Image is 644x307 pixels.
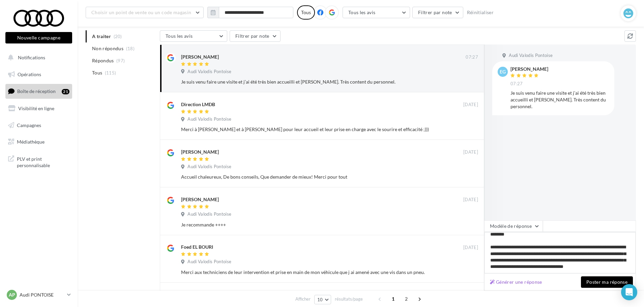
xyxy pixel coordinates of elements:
[4,118,74,132] a: Campagnes
[297,5,315,20] div: Tous
[463,149,478,155] span: [DATE]
[4,67,74,82] a: Opérations
[509,53,553,59] span: Audi Valodis Pontoise
[181,54,219,60] div: [PERSON_NAME]
[335,296,363,302] span: résultats/page
[62,89,69,94] div: 21
[348,9,376,15] span: Tous les avis
[466,54,478,60] span: 07:27
[20,291,64,298] p: Audi PONTOISE
[181,101,215,108] div: Direction LMDB
[17,88,56,94] span: Boîte de réception
[484,220,543,232] button: Modèle de réponse
[92,69,102,76] span: Tous
[295,296,311,302] span: Afficher
[160,30,227,42] button: Tous les avis
[181,244,213,250] div: Foed EL BOURI
[181,196,219,203] div: [PERSON_NAME]
[18,55,45,60] span: Notifications
[181,269,434,276] div: Merci aux techniciens de leur intervention et prise en main de mon véhicule que j ai amené avec u...
[463,245,478,251] span: [DATE]
[187,69,231,75] span: Audi Valodis Pontoise
[17,122,41,128] span: Campagnes
[463,102,478,108] span: [DATE]
[487,278,545,286] button: Générer une réponse
[86,7,204,18] button: Choisir un point de vente ou un code magasin
[5,32,72,43] button: Nouvelle campagne
[91,9,191,15] span: Choisir un point de vente ou un code magasin
[4,135,74,149] a: Médiathèque
[510,90,609,110] div: Je suis venu faire une visite et j’ai été très bien accueilli et [PERSON_NAME]. Très content du p...
[412,7,463,18] button: Filtrer par note
[187,211,231,217] span: Audi Valodis Pontoise
[500,68,506,75] span: EG
[187,259,231,265] span: Audi Valodis Pontoise
[9,291,15,298] span: AP
[401,294,412,304] span: 2
[510,67,548,71] div: [PERSON_NAME]
[181,149,219,155] div: [PERSON_NAME]
[181,174,434,180] div: Accueil chaleureux, De bons conseils, Que demander de mieux! Merci pour tout
[4,51,71,65] button: Notifications
[18,71,41,77] span: Opérations
[92,57,114,64] span: Répondus
[510,81,523,87] span: 07:27
[4,84,74,98] a: Boîte de réception21
[181,126,434,133] div: Merci à [PERSON_NAME] et à [PERSON_NAME] pour leur accueil et leur prise en charge avec le sourir...
[230,30,281,42] button: Filtrer par note
[388,294,399,304] span: 1
[92,45,123,52] span: Non répondus
[116,58,125,63] span: (97)
[314,295,331,304] button: 10
[17,139,45,145] span: Médiathèque
[343,7,410,18] button: Tous les avis
[166,33,193,39] span: Tous les avis
[4,152,74,172] a: PLV et print personnalisable
[181,221,434,228] div: Je recommande ++++
[317,297,323,302] span: 10
[181,79,434,85] div: Je suis venu faire une visite et j’ai été très bien accueilli et [PERSON_NAME]. Très content du p...
[105,70,116,75] span: (115)
[4,101,74,116] a: Visibilité en ligne
[581,276,633,288] button: Poster ma réponse
[18,105,54,111] span: Visibilité en ligne
[463,197,478,203] span: [DATE]
[187,164,231,170] span: Audi Valodis Pontoise
[17,154,69,169] span: PLV et print personnalisable
[621,284,637,300] div: Open Intercom Messenger
[464,8,497,17] button: Réinitialiser
[187,116,231,122] span: Audi Valodis Pontoise
[5,288,72,301] a: AP Audi PONTOISE
[126,46,135,51] span: (18)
